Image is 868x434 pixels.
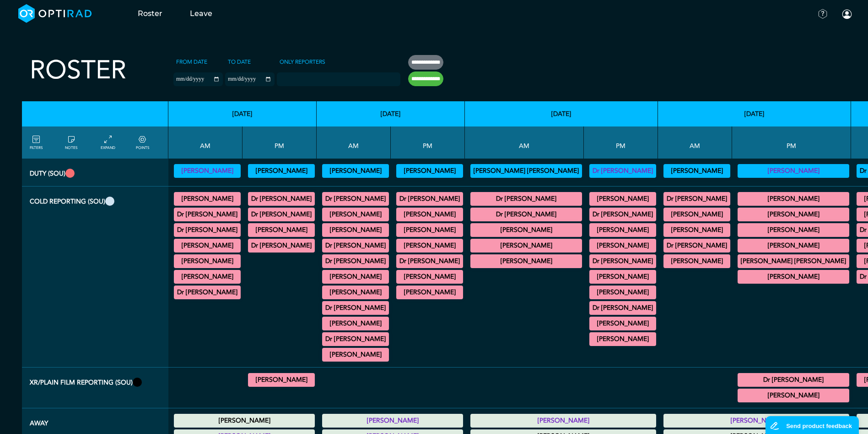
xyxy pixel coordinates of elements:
summary: Dr [PERSON_NAME] [591,256,655,267]
th: PM [243,126,317,159]
div: General CT 16:00 - 17:15 [738,254,849,268]
div: General MRI 07:00 - 09:00 [663,192,730,206]
div: General CT 16:00 - 17:00 [396,286,463,299]
th: PM [584,126,658,159]
th: AM [465,126,584,159]
div: General MRI/General CT 14:00 - 16:00 [589,270,656,284]
th: AM [658,126,732,159]
summary: Dr [PERSON_NAME] [323,302,388,313]
summary: [PERSON_NAME] [249,165,313,176]
summary: [PERSON_NAME] [398,225,462,236]
summary: Dr [PERSON_NAME] [175,209,239,220]
summary: [PERSON_NAME] [591,318,655,329]
div: General CT 09:30 - 10:30 [322,286,389,299]
div: CT Gastrointestinal 10:00 - 12:00 [322,317,389,330]
summary: [PERSON_NAME] [175,193,239,204]
summary: Dr [PERSON_NAME] [398,256,462,267]
div: General CT/General MRI 13:00 - 14:00 [738,192,849,206]
summary: [PERSON_NAME] [323,165,388,176]
div: General CT 08:00 - 09:00 [322,208,389,221]
th: PM [732,126,851,159]
div: General XR 17:30 - 18:00 [248,373,315,387]
summary: Dr [PERSON_NAME] [175,287,239,298]
div: Vetting (30 PF Points) 13:00 - 17:00 [396,164,463,178]
summary: [PERSON_NAME] [323,287,388,298]
summary: Dr [PERSON_NAME] [739,374,848,385]
summary: [PERSON_NAME] [398,271,462,282]
div: General CT/General MRI 15:00 - 17:00 [738,239,849,253]
summary: [PERSON_NAME] [323,225,388,236]
div: General MRI 14:30 - 15:00 [589,286,656,299]
div: General CT/General MRI 16:00 - 17:00 [589,301,656,315]
div: General CT/General MRI 13:00 - 15:00 [589,192,656,206]
summary: [PERSON_NAME] [323,349,388,360]
label: To date [225,55,253,69]
summary: [PERSON_NAME] [472,256,581,267]
div: MRI Neuro 11:30 - 13:00 [174,270,241,284]
div: General CT 11:00 - 12:00 [322,332,389,346]
summary: Dr [PERSON_NAME] [249,209,313,220]
div: MRI Urology 09:00 - 10:00 [322,254,389,268]
summary: [PERSON_NAME] [739,209,848,220]
div: General CT 07:30 - 09:00 [322,192,389,206]
summary: [PERSON_NAME] [175,415,313,426]
div: Vetting (30 PF Points) 13:00 - 17:00 [738,164,849,178]
div: General MRI 17:00 - 19:00 [589,332,656,346]
div: General XR 12:00 - 14:00 [738,373,849,387]
summary: [PERSON_NAME] [739,271,848,282]
div: Vetting (30 PF Points) 09:00 - 13:00 [663,164,730,178]
th: XR/Plain Film Reporting (SOU) [22,368,168,408]
summary: [PERSON_NAME] [665,209,729,220]
div: Vetting 09:00 - 13:00 [174,164,241,178]
div: Vetting (30 PF Points) 09:00 - 13:00 [470,164,582,178]
div: General MRI 13:00 - 17:00 [738,208,849,221]
summary: [PERSON_NAME] [323,209,388,220]
div: Vetting (30 PF Points) 13:00 - 17:00 [589,164,656,178]
div: General CT/General MRI 07:30 - 09:00 [174,192,241,206]
summary: [PERSON_NAME] [PERSON_NAME] [472,165,581,176]
div: General MRI 14:30 - 17:00 [396,254,463,268]
summary: Dr [PERSON_NAME] [175,225,239,236]
summary: [PERSON_NAME] [739,240,848,251]
th: AM [168,126,243,159]
a: FILTERS [30,134,43,151]
summary: [PERSON_NAME] [472,415,655,426]
div: General CT/General MRI 09:00 - 13:00 [322,223,389,237]
summary: [PERSON_NAME] [175,271,239,282]
div: General CT 13:00 - 17:30 [396,223,463,237]
div: CB CT Dental 17:30 - 18:30 [738,270,849,284]
summary: [PERSON_NAME] [591,240,655,251]
div: General CT 09:00 - 12:30 [663,223,730,237]
summary: Dr [PERSON_NAME] [665,240,729,251]
div: General CT 08:00 - 09:00 [470,192,582,206]
summary: [PERSON_NAME] [739,193,848,204]
summary: [PERSON_NAME] [665,256,729,267]
div: General CT/General MRI 14:30 - 17:00 [248,223,315,237]
summary: Dr [PERSON_NAME] [591,165,655,176]
div: General CT/General MRI 13:00 - 14:00 [589,239,656,253]
summary: Dr [PERSON_NAME] [665,193,729,204]
summary: [PERSON_NAME] [591,193,655,204]
div: Study Leave 00:00 - 23:59 [322,414,463,428]
summary: [PERSON_NAME] [665,415,848,426]
label: Only Reporters [277,55,328,69]
div: General CT 11:00 - 13:00 [322,348,389,362]
summary: Dr [PERSON_NAME] [323,240,388,251]
summary: [PERSON_NAME] [398,209,462,220]
a: collapse/expand entries [101,134,115,151]
summary: [PERSON_NAME] [398,240,462,251]
summary: Dr [PERSON_NAME] [323,256,388,267]
div: Vetting (30 PF Points) 13:00 - 17:00 [248,164,315,178]
div: General CT/General MRI 13:00 - 14:00 [589,208,656,221]
div: Study Leave 00:00 - 23:59 [470,414,656,428]
div: General MRI 11:00 - 12:00 [470,254,582,268]
a: show/hide notes [65,134,77,151]
summary: [PERSON_NAME] [323,318,388,329]
summary: [PERSON_NAME] [739,225,848,236]
th: [DATE] [317,101,465,126]
th: PM [391,126,465,159]
summary: [PERSON_NAME] [323,271,388,282]
div: Study Leave 00:00 - 23:59 [174,414,315,428]
th: AM [317,126,391,159]
summary: [PERSON_NAME] [398,287,462,298]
